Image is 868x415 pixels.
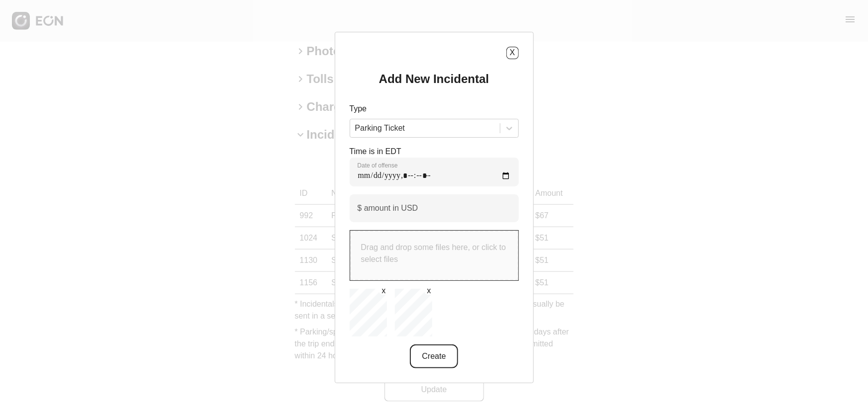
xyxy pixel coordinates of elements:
[410,344,458,368] button: Create
[424,285,434,295] button: x
[358,202,418,214] label: $ amount in USD
[361,242,507,265] p: Drag and drop some files here, or click to select files
[358,162,398,169] label: Date of offense
[350,103,519,115] p: Type
[379,71,489,87] h2: Add New Incidental
[350,146,519,186] div: Time is in EDT
[379,285,389,295] button: x
[506,47,519,59] button: X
